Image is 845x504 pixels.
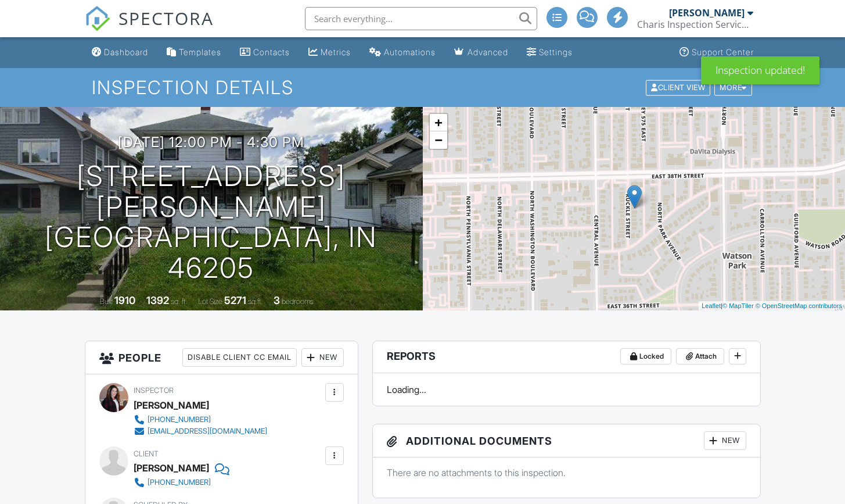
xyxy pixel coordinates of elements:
div: Automations [384,47,436,57]
div: Client View [646,80,710,95]
a: Support Center [675,42,758,63]
div: Metrics [321,47,351,57]
a: [PHONE_NUMBER] [134,414,267,426]
div: New [704,431,746,450]
a: Advanced [450,42,513,63]
a: Metrics [304,42,355,63]
h1: [STREET_ADDRESS][PERSON_NAME] [GEOGRAPHIC_DATA], IN 46205 [19,161,404,284]
h3: People [85,341,358,374]
div: Templates [179,47,221,57]
div: More [714,80,752,95]
h3: [DATE] 12:00 pm - 4:30 pm [118,134,304,150]
input: Search everything... [305,7,537,30]
h3: Additional Documents [373,424,760,457]
div: [PHONE_NUMBER] [148,415,211,424]
span: sq. ft. [171,297,187,306]
div: [EMAIL_ADDRESS][DOMAIN_NAME] [148,427,267,436]
span: Built [100,297,113,306]
div: Disable Client CC Email [182,348,297,367]
a: © OpenStreetMap contributors [756,302,842,309]
div: Support Center [692,47,754,57]
div: 5271 [224,294,246,306]
div: 3 [274,294,280,306]
p: There are no attachments to this inspection. [387,466,746,479]
a: Zoom out [430,131,447,149]
span: sq.ft. [248,297,263,306]
div: [PERSON_NAME] [134,459,209,477]
div: [PERSON_NAME] [134,396,209,414]
div: Advanced [468,47,508,57]
a: Dashboard [87,42,153,63]
span: Lot Size [198,297,222,306]
span: bedrooms [282,297,314,306]
div: | [699,301,845,311]
div: Inspection updated! [701,56,819,84]
a: Templates [162,42,226,63]
div: 1392 [146,294,169,306]
div: Settings [539,47,573,57]
img: The Best Home Inspection Software - Spectora [85,6,110,31]
div: 1910 [114,294,135,306]
h1: Inspection Details [92,77,753,98]
a: Settings [522,42,577,63]
div: Contacts [253,47,290,57]
span: SPECTORA [118,6,214,30]
div: [PERSON_NAME] [669,7,745,19]
a: Automations (Basic) [365,42,440,63]
div: Charis Inspection Services LLC [637,19,753,30]
a: Zoom in [430,114,447,131]
a: [PHONE_NUMBER] [134,477,220,488]
a: Client View [645,83,713,91]
a: © MapTiler [722,302,754,309]
span: Client [134,449,159,458]
div: [PHONE_NUMBER] [148,478,211,487]
div: New [301,348,344,367]
a: Contacts [235,42,294,63]
a: Leaflet [702,302,721,309]
div: Dashboard [104,47,148,57]
span: Inspector [134,386,174,395]
a: SPECTORA [85,16,214,40]
a: [EMAIL_ADDRESS][DOMAIN_NAME] [134,426,267,437]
